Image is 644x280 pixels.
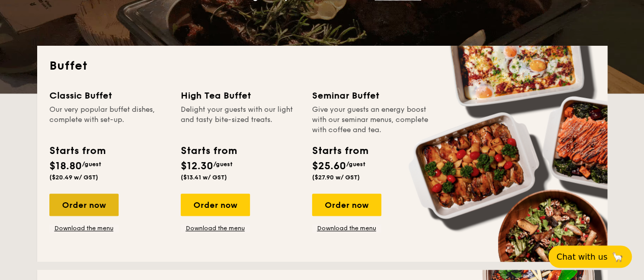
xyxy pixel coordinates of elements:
[49,160,82,172] span: $18.80
[82,161,101,168] span: /guest
[181,88,300,103] div: High Tea Buffet
[312,224,381,232] a: Download the menu
[49,194,119,216] div: Order now
[49,224,119,232] a: Download the menu
[49,58,595,74] h2: Buffet
[548,245,632,268] button: Chat with us🦙
[312,194,381,216] div: Order now
[49,143,105,159] div: Starts from
[312,105,431,135] div: Give your guests an energy boost with our seminar menus, complete with coffee and tea.
[312,143,368,159] div: Starts from
[181,174,227,181] span: ($13.41 w/ GST)
[213,161,233,168] span: /guest
[181,194,250,216] div: Order now
[312,160,346,172] span: $25.60
[49,88,169,103] div: Classic Buffet
[181,160,213,172] span: $12.30
[181,224,250,232] a: Download the menu
[611,251,624,263] span: 🦙
[181,105,300,135] div: Delight your guests with our light and tasty bite-sized treats.
[49,105,169,135] div: Our very popular buffet dishes, complete with set-up.
[312,174,360,181] span: ($27.90 w/ GST)
[49,174,98,181] span: ($20.49 w/ GST)
[346,161,366,168] span: /guest
[556,252,607,262] span: Chat with us
[312,88,431,103] div: Seminar Buffet
[181,143,236,159] div: Starts from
